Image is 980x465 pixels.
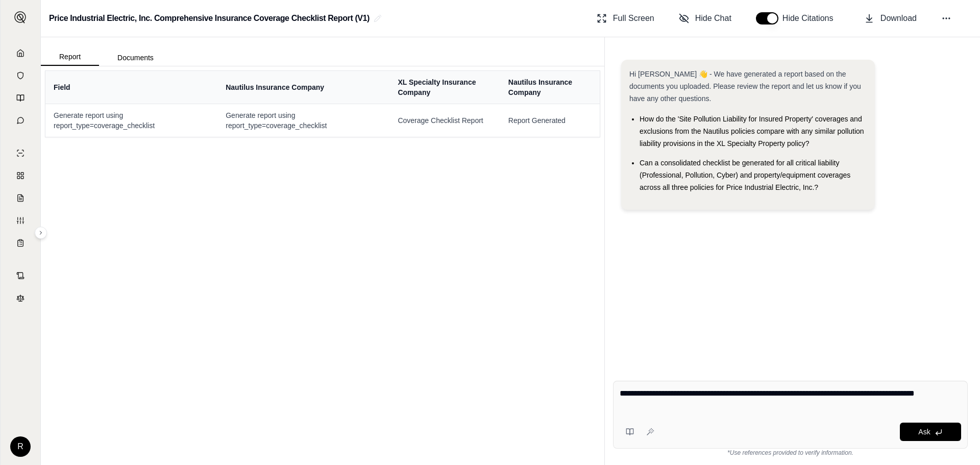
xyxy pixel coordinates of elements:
[593,8,658,29] button: Full Screen
[7,110,34,131] a: Chat
[640,115,864,148] span: How do the 'Site Pollution Liability for Insured Property' coverages and exclusions from the Naut...
[7,188,34,208] a: Claim Coverage
[10,7,31,28] button: Expand sidebar
[782,12,840,25] span: Hide Citations
[500,71,600,104] th: Nautilus Insurance Company
[45,71,217,104] th: Field
[54,110,209,131] span: Generate report using report_type=coverage_checklist
[49,9,370,28] h2: Price Industrial Electric, Inc. Comprehensive Insurance Coverage Checklist Report (V1)
[508,115,592,126] span: Report Generated
[695,12,731,25] span: Hide Chat
[217,71,389,104] th: Nautilus Insurance Company
[613,449,968,457] div: *Use references provided to verify information.
[7,165,34,186] a: Policy Comparisons
[918,428,930,436] span: Ask
[7,65,34,86] a: Documents Vault
[41,48,99,66] button: Report
[7,143,34,163] a: Single Policy
[900,423,961,441] button: Ask
[226,110,381,131] span: Generate report using report_type=coverage_checklist
[7,288,34,308] a: Legal Search Engine
[389,71,500,104] th: XL Specialty Insurance Company
[398,115,492,126] span: Coverage Checklist Report
[99,50,172,66] button: Documents
[7,88,34,108] a: Prompt Library
[629,70,861,103] span: Hi [PERSON_NAME] 👋 - We have generated a report based on the documents you uploaded. Please revie...
[7,233,34,253] a: Coverage Table
[860,8,921,29] button: Download
[675,8,736,29] button: Hide Chat
[880,12,917,25] span: Download
[14,11,27,23] img: Expand sidebar
[7,43,34,63] a: Home
[7,210,34,231] a: Custom Report
[35,227,47,239] button: Expand sidebar
[7,265,34,286] a: Contract Analysis
[613,12,654,25] span: Full Screen
[640,159,850,191] span: Can a consolidated checklist be generated for all critical liability (Professional, Pollution, Cy...
[10,436,31,457] div: R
